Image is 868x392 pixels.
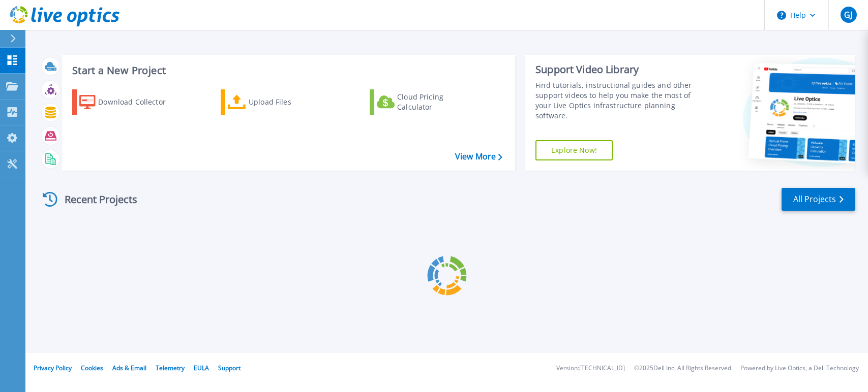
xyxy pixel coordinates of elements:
div: Find tutorials, instructional guides and other support videos to help you make the most of your L... [535,80,702,121]
a: Cookies [81,364,103,372]
a: Cloud Pricing Calculator [370,89,483,115]
h3: Start a New Project [72,65,502,76]
a: Privacy Policy [34,364,72,372]
div: Download Collector [98,92,179,112]
a: View More [455,152,502,161]
a: EULA [194,364,209,372]
span: GJ [844,11,852,19]
div: Upload Files [249,92,330,112]
a: Explore Now! [535,140,613,160]
a: Telemetry [156,364,185,372]
div: Recent Projects [39,187,151,212]
li: Powered by Live Optics, a Dell Technology [740,365,859,372]
a: Ads & Email [112,364,146,372]
div: Cloud Pricing Calculator [397,92,478,112]
li: Version: [TECHNICAL_ID] [556,365,625,372]
li: © 2025 Dell Inc. All Rights Reserved [634,365,731,372]
a: Support [218,364,241,372]
div: Support Video Library [535,63,702,76]
a: Download Collector [72,89,186,115]
a: Upload Files [221,89,334,115]
a: All Projects [782,188,855,211]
